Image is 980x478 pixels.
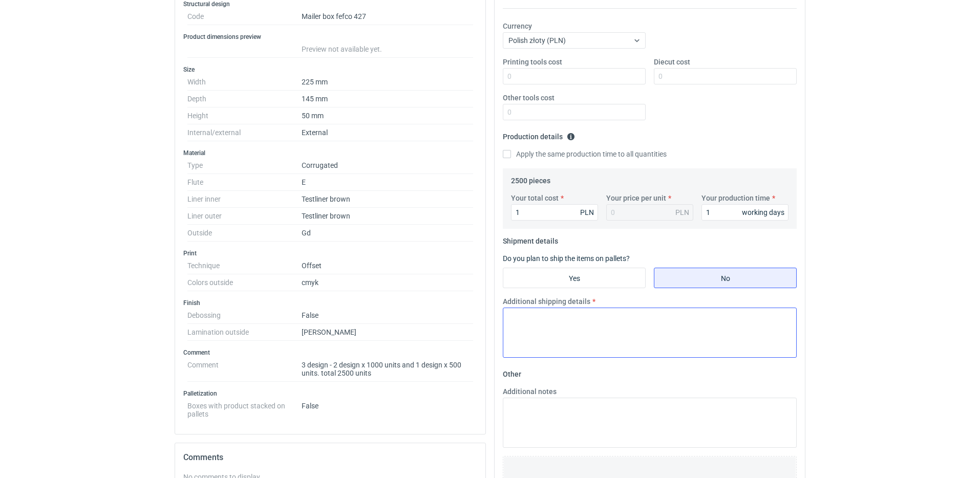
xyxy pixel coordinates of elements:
[302,157,473,174] dd: Corrugated
[187,225,302,242] dt: Outside
[503,268,646,288] label: Yes
[183,349,477,357] h3: Comment
[187,307,302,324] dt: Debossing
[183,299,477,307] h3: Finish
[302,357,473,382] dd: 3 design - 2 design x 1000 units and 1 design x 500 units. total 2500 units
[654,57,690,67] label: Diecut cost
[187,174,302,191] dt: Flute
[187,208,302,225] dt: Liner outer
[302,307,473,324] dd: False
[183,33,477,41] h3: Product dimensions preview
[503,93,555,103] label: Other tools cost
[302,74,473,91] dd: 225 mm
[187,157,302,174] dt: Type
[508,36,566,45] span: Polish złoty (PLN)
[302,274,473,291] dd: cmyk
[511,193,559,203] label: Your total cost
[503,386,557,397] label: Additional notes
[503,149,667,159] label: Apply the same production time to all quantities
[503,233,558,245] legend: Shipment details
[503,254,630,263] label: Do you plan to ship the items on pallets?
[606,193,666,203] label: Your price per unit
[654,68,797,84] input: 0
[701,204,789,221] input: 0
[187,324,302,341] dt: Lamination outside
[187,257,302,274] dt: Technique
[511,172,550,185] legend: 2500 pieces
[187,191,302,208] dt: Liner inner
[503,57,562,67] label: Printing tools cost
[302,45,382,53] span: Preview not available yet.
[302,124,473,141] dd: External
[187,74,302,91] dt: Width
[187,357,302,382] dt: Comment
[183,66,477,74] h3: Size
[503,104,646,120] input: 0
[511,204,598,221] input: 0
[302,398,473,418] dd: False
[183,249,477,257] h3: Print
[302,208,473,225] dd: Testliner brown
[187,398,302,418] dt: Boxes with product stacked on pallets
[503,128,575,141] legend: Production details
[187,274,302,291] dt: Colors outside
[302,8,473,25] dd: Mailer box fefco 427
[187,91,302,107] dt: Depth
[742,207,784,218] div: working days
[187,8,302,25] dt: Code
[302,257,473,274] dd: Offset
[302,225,473,242] dd: Gd
[187,107,302,124] dt: Height
[675,207,689,218] div: PLN
[503,366,521,378] legend: Other
[302,324,473,341] dd: [PERSON_NAME]
[183,389,477,398] h3: Palletization
[302,191,473,208] dd: Testliner brown
[302,91,473,107] dd: 145 mm
[580,207,594,218] div: PLN
[183,149,477,157] h3: Material
[503,21,532,31] label: Currency
[187,124,302,141] dt: Internal/external
[701,193,770,203] label: Your production time
[183,451,477,464] h2: Comments
[302,174,473,191] dd: E
[302,107,473,124] dd: 50 mm
[654,268,797,288] label: No
[503,296,590,307] label: Additional shipping details
[503,68,646,84] input: 0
